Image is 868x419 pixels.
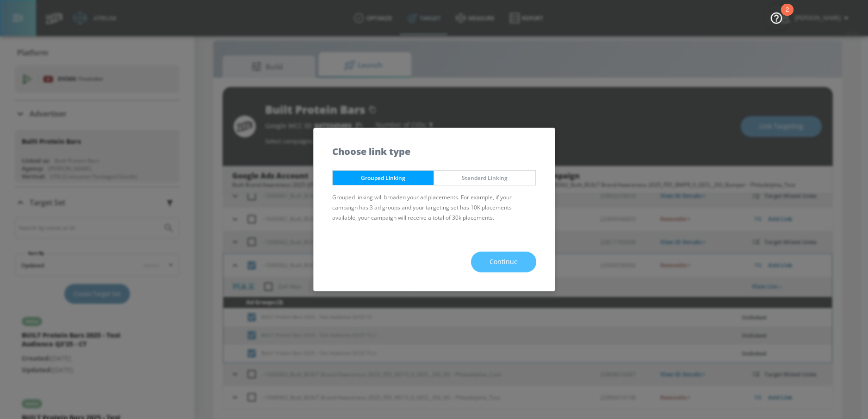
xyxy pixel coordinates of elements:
[340,173,427,183] span: Grouped Linking
[434,170,536,185] button: Standard Linking
[490,256,518,268] span: Continue
[332,192,536,223] p: Grouped linking will broaden your ad placements. For example, if your campaign has 3 ad groups an...
[332,170,434,185] button: Grouped Linking
[441,173,528,183] span: Standard Linking
[763,5,789,31] button: Open Resource Center, 2 new notifications
[471,252,536,272] button: Continue
[332,147,410,156] h5: Choose link type
[786,10,789,22] div: 2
